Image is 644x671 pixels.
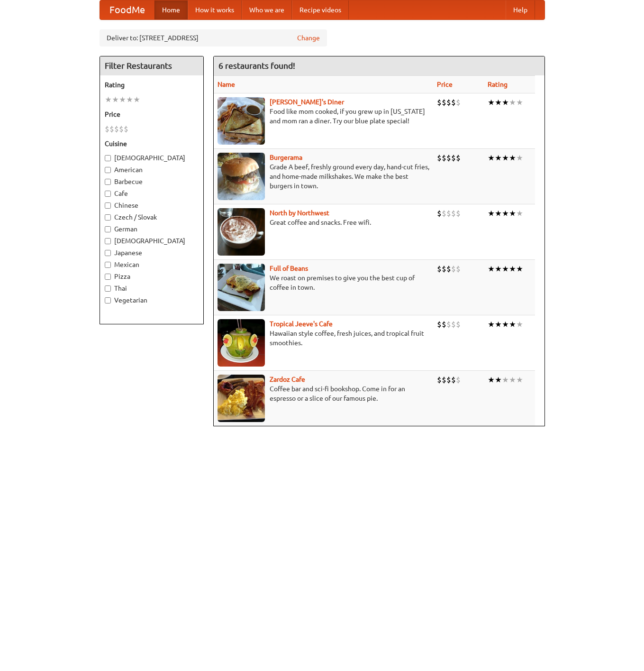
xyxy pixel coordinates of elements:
[451,264,456,274] li: $
[105,80,199,90] h5: Rating
[488,153,495,163] li: ★
[105,167,111,173] input: American
[218,107,429,126] p: Food like mom cooked, if you grew up in [US_STATE] and mom ran a diner. Try our blue plate special!
[437,264,442,274] li: $
[509,208,516,219] li: ★
[218,218,429,227] p: Great coffee and snacks. Free wifi.
[218,375,265,422] img: zardoz.jpg
[451,375,456,385] li: $
[509,97,516,108] li: ★
[105,110,199,119] h5: Price
[218,319,265,367] img: jeeves.jpg
[437,208,442,219] li: $
[109,124,114,134] li: $
[297,33,320,43] a: Change
[456,97,461,108] li: $
[105,250,111,256] input: Japanese
[218,61,295,70] ng-pluralize: 6 restaurants found!
[451,208,456,219] li: $
[437,153,442,163] li: $
[488,208,495,219] li: ★
[105,272,199,281] label: Pizza
[451,153,456,163] li: $
[495,375,502,385] li: ★
[270,154,302,161] a: Burgerama
[218,384,429,403] p: Coffee bar and sci-fi bookshop. Come in for an espresso or a slice of our famous pie.
[242,0,292,19] a: Who we are
[442,375,446,385] li: $
[446,153,451,163] li: $
[516,208,523,219] li: ★
[218,153,265,200] img: burgerama.jpg
[105,139,199,148] h5: Cuisine
[218,81,235,88] a: Name
[502,319,509,330] li: ★
[105,201,199,210] label: Chinese
[105,165,199,175] label: American
[446,208,451,219] li: $
[270,265,308,272] b: Full of Beans
[456,264,461,274] li: $
[105,226,111,232] input: German
[105,94,112,105] li: ★
[270,320,333,328] a: Tropical Jeeve's Cafe
[437,375,442,385] li: $
[105,191,111,197] input: Cafe
[105,202,111,209] input: Chinese
[100,0,154,19] a: FoodMe
[509,153,516,163] li: ★
[495,319,502,330] li: ★
[133,94,140,105] li: ★
[442,264,446,274] li: $
[105,212,199,222] label: Czech / Slovak
[270,98,344,106] a: [PERSON_NAME]'s Diner
[442,208,446,219] li: $
[516,375,523,385] li: ★
[218,329,429,348] p: Hawaiian style coffee, fresh juices, and tropical fruit smoothies.
[488,375,495,385] li: ★
[516,97,523,108] li: ★
[105,285,111,292] input: Thai
[516,319,523,330] li: ★
[105,214,111,221] input: Czech / Slovak
[495,208,502,219] li: ★
[114,124,119,134] li: $
[446,375,451,385] li: $
[105,189,199,198] label: Cafe
[488,319,495,330] li: ★
[105,177,199,186] label: Barbecue
[516,264,523,274] li: ★
[100,56,203,75] h4: Filter Restaurants
[126,94,133,105] li: ★
[516,153,523,163] li: ★
[112,94,119,105] li: ★
[488,264,495,274] li: ★
[509,375,516,385] li: ★
[451,97,456,108] li: $
[442,153,446,163] li: $
[495,264,502,274] li: ★
[488,81,508,88] a: Rating
[218,162,429,191] p: Grade A beef, freshly ground every day, hand-cut fries, and home-made milkshakes. We make the bes...
[502,264,509,274] li: ★
[270,376,305,383] a: Zardoz Cafe
[509,264,516,274] li: ★
[218,208,265,256] img: north.jpg
[270,209,329,217] a: North by Northwest
[105,238,111,244] input: [DEMOGRAPHIC_DATA]
[456,375,461,385] li: $
[105,284,199,293] label: Thai
[456,153,461,163] li: $
[105,260,199,269] label: Mexican
[446,319,451,330] li: $
[105,248,199,257] label: Japanese
[502,208,509,219] li: ★
[442,319,446,330] li: $
[105,236,199,246] label: [DEMOGRAPHIC_DATA]
[100,29,327,46] div: Deliver to: [STREET_ADDRESS]
[105,124,109,134] li: $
